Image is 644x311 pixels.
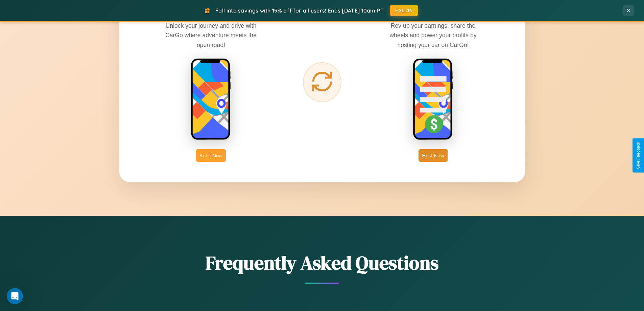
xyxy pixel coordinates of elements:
iframe: Intercom live chat [7,288,23,304]
h2: Frequently Asked Questions [119,250,525,276]
button: Book Now [196,149,226,162]
div: Give Feedback [636,142,641,169]
img: rent phone [191,58,231,141]
p: Unlock your journey and drive with CarGo where adventure meets the open road! [160,21,262,49]
p: Rev up your earnings, share the wheels and power your profits by hosting your car on CarGo! [382,21,484,49]
span: Fall into savings with 15% off for all users! Ends [DATE] 10am PT. [215,7,385,14]
button: FALL15 [390,5,418,16]
img: host phone [413,58,453,141]
button: Host Now [419,149,447,162]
